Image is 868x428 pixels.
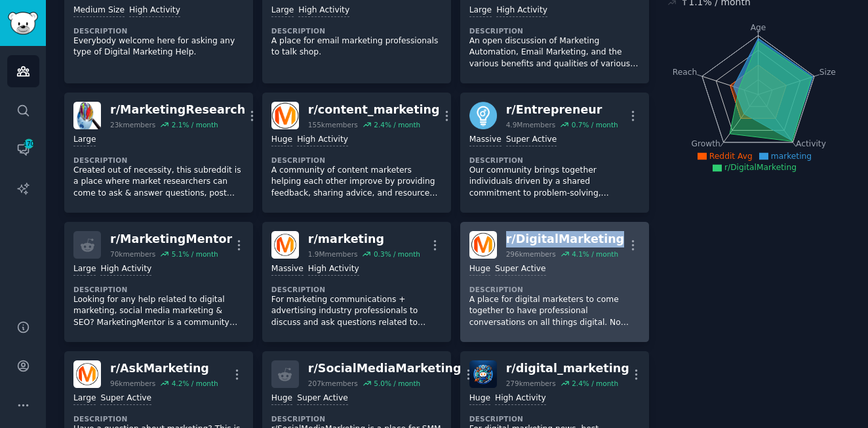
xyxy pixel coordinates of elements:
[469,360,497,388] img: digital_marketing
[73,360,101,388] img: AskMarketing
[469,102,497,129] img: Entrepreneur
[308,231,420,247] div: r/ marketing
[506,120,556,129] div: 4.9M members
[572,120,618,129] div: 0.7 % / month
[308,360,462,377] div: r/ SocialMediaMarketing
[374,120,420,129] div: 2.4 % / month
[73,5,125,17] div: Medium Size
[572,379,618,388] div: 2.4 % / month
[297,134,348,146] div: High Activity
[469,35,640,70] p: An open discussion of Marketing Automation, Email Marketing, and the various benefits and qualiti...
[64,93,253,213] a: MarketingResearchr/MarketingResearch23kmembers2.1% / monthLargeDescriptionCreated out of necessit...
[691,139,720,148] tspan: Growth
[73,165,244,200] p: Created out of necessity, this subreddit is a place where market researchers can come to ask & an...
[495,263,546,276] div: Super Active
[271,102,299,129] img: content_marketing
[495,393,546,405] div: High Activity
[819,67,835,76] tspan: Size
[23,139,35,148] span: 170
[73,285,244,294] dt: Description
[73,156,244,165] dt: Description
[724,163,797,172] span: r/DigitalMarketing
[271,5,294,17] div: Large
[73,35,244,58] p: Everybody welcome here for asking any type of Digital Marketing Help.
[110,379,155,388] div: 96k members
[73,134,96,146] div: Large
[308,263,359,276] div: High Activity
[469,165,640,200] p: Our community brings together individuals driven by a shared commitment to problem-solving, profe...
[506,249,556,259] div: 296k members
[750,23,766,32] tspan: Age
[469,156,640,165] dt: Description
[308,249,358,259] div: 1.9M members
[506,134,557,146] div: Super Active
[460,93,649,213] a: Entrepreneurr/Entrepreneur4.9Mmembers0.7% / monthMassiveSuper ActiveDescriptionOur community brin...
[469,414,640,423] dt: Description
[8,12,38,35] img: GummySearch logo
[506,379,556,388] div: 279k members
[271,35,442,58] p: A place for email marketing professionals to talk shop.
[796,139,826,148] tspan: Activity
[469,263,490,276] div: Huge
[469,134,502,146] div: Massive
[271,393,292,405] div: Huge
[271,134,292,146] div: Huge
[110,360,218,377] div: r/ AskMarketing
[262,222,451,342] a: marketingr/marketing1.9Mmembers0.3% / monthMassiveHigh ActivityDescriptionFor marketing communica...
[73,26,244,35] dt: Description
[271,165,442,200] p: A community of content marketers helping each other improve by providing feedback, sharing advice...
[110,120,155,129] div: 23k members
[469,26,640,35] dt: Description
[469,5,492,17] div: Large
[271,231,299,259] img: marketing
[172,120,218,129] div: 2.1 % / month
[506,102,618,118] div: r/ Entrepreneur
[73,102,101,129] img: MarketingResearch
[271,263,304,276] div: Massive
[506,231,625,247] div: r/ DigitalMarketing
[709,152,753,161] span: Reddit Avg
[262,93,451,213] a: content_marketingr/content_marketing155kmembers2.4% / monthHugeHigh ActivityDescriptionA communit...
[73,294,244,329] p: Looking for any help related to digital marketing, social media marketing & SEO? MarketingMentor ...
[572,249,618,259] div: 4.1 % / month
[100,263,151,276] div: High Activity
[73,393,96,405] div: Large
[100,393,151,405] div: Super Active
[271,414,442,423] dt: Description
[469,231,497,259] img: DigitalMarketing
[298,5,349,17] div: High Activity
[771,152,812,161] span: marketing
[374,379,420,388] div: 5.0 % / month
[271,26,442,35] dt: Description
[308,120,358,129] div: 155k members
[469,393,490,405] div: Huge
[7,133,39,165] a: 170
[172,249,218,259] div: 5.1 % / month
[672,67,697,76] tspan: Reach
[271,156,442,165] dt: Description
[271,285,442,294] dt: Description
[73,414,244,423] dt: Description
[73,263,96,276] div: Large
[297,393,348,405] div: Super Active
[469,285,640,294] dt: Description
[129,5,180,17] div: High Activity
[469,294,640,329] p: A place for digital marketers to come together to have professional conversations on all things d...
[496,5,547,17] div: High Activity
[374,249,420,259] div: 0.3 % / month
[308,102,440,118] div: r/ content_marketing
[460,222,649,342] a: DigitalMarketingr/DigitalMarketing296kmembers4.1% / monthHugeSuper ActiveDescriptionA place for d...
[110,102,245,118] div: r/ MarketingResearch
[64,222,253,342] a: r/MarketingMentor70kmembers5.1% / monthLargeHigh ActivityDescriptionLooking for any help related ...
[271,294,442,329] p: For marketing communications + advertising industry professionals to discuss and ask questions re...
[308,379,358,388] div: 207k members
[172,379,218,388] div: 4.2 % / month
[110,231,232,247] div: r/ MarketingMentor
[506,360,629,377] div: r/ digital_marketing
[110,249,155,259] div: 70k members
